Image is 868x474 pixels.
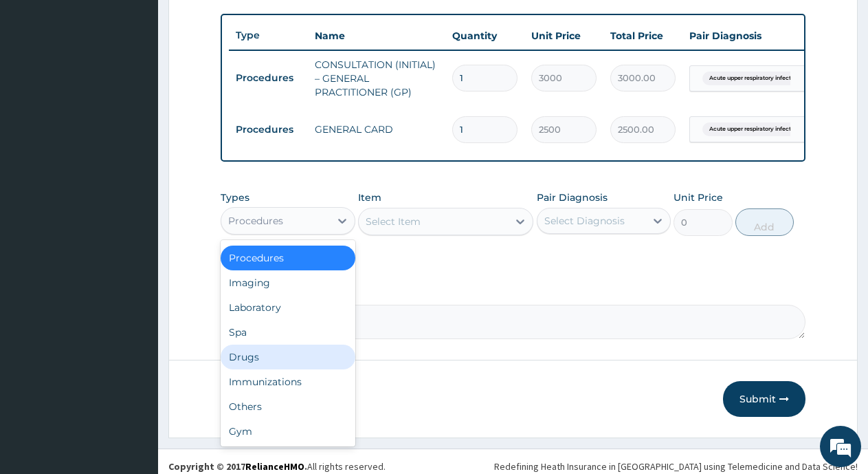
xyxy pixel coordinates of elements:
[702,122,802,136] span: Acute upper respiratory infect...
[537,191,608,204] label: Pair Diagnosis
[245,460,304,473] a: RelianceHMO
[229,117,308,142] td: Procedures
[221,295,355,320] div: Laboratory
[221,419,355,444] div: Gym
[168,460,307,473] strong: Copyright © 2017 .
[674,191,723,204] label: Unit Price
[524,22,603,50] th: Unit Price
[221,394,355,419] div: Others
[603,22,682,50] th: Total Price
[735,208,794,236] button: Add
[221,192,249,204] label: Types
[228,214,283,228] div: Procedures
[544,214,625,228] div: Select Diagnosis
[7,323,262,371] textarea: Type your message and hit 'Enter'
[221,286,805,297] label: Comment
[221,369,355,394] div: Immunizations
[494,460,858,473] div: Redefining Heath Insurance in [GEOGRAPHIC_DATA] using Telemedicine and Data Science!
[229,23,308,48] th: Type
[358,191,381,204] label: Item
[221,246,355,270] div: Procedures
[682,22,834,50] th: Pair Diagnosis
[445,22,524,50] th: Quantity
[71,77,231,95] div: Chat with us now
[366,215,421,228] div: Select Item
[80,147,190,286] span: We're online!
[723,381,805,417] button: Submit
[225,7,258,40] div: Minimize live chat window
[308,22,445,50] th: Name
[308,51,445,106] td: CONSULTATION (INITIAL) – GENERAL PRACTITIONER (GP)
[702,72,802,85] span: Acute upper respiratory infect...
[221,320,355,345] div: Spa
[308,116,445,143] td: GENERAL CARD
[221,270,355,295] div: Imaging
[25,69,56,103] img: d_794563401_company_1708531726252_794563401
[229,65,308,91] td: Procedures
[221,345,355,369] div: Drugs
